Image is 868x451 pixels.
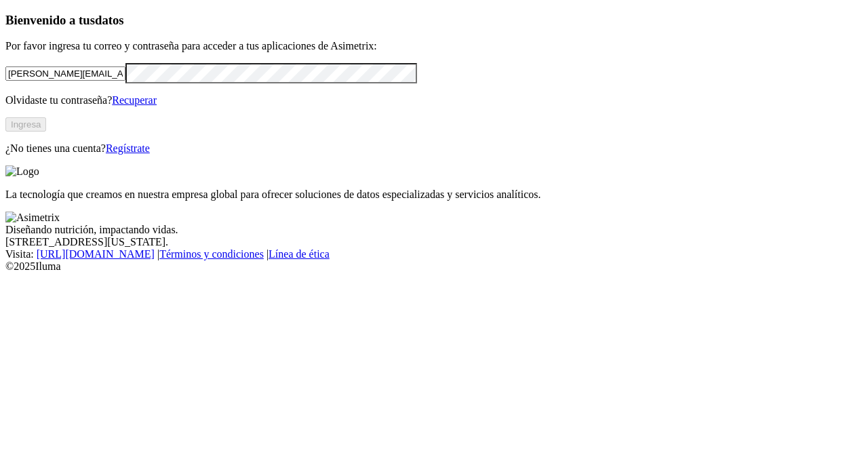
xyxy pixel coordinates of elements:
[112,94,157,106] a: Recuperar
[5,94,863,106] p: Olvidaste tu contraseña?
[5,40,863,52] p: Por favor ingresa tu correo y contraseña para acceder a tus aplicaciones de Asimetrix:
[5,212,60,224] img: Asimetrix
[159,248,264,260] a: Términos y condiciones
[5,189,863,201] p: La tecnología que creamos en nuestra empresa global para ofrecer soluciones de datos especializad...
[5,117,46,132] button: Ingresa
[5,248,863,260] div: Visita : | |
[106,142,150,154] a: Regístrate
[5,165,39,178] img: Logo
[269,248,330,260] a: Línea de ética
[5,224,863,236] div: Diseñando nutrición, impactando vidas.
[5,13,863,28] h3: Bienvenido a tus
[95,13,124,27] span: datos
[37,248,155,260] a: [URL][DOMAIN_NAME]
[5,66,125,81] input: Tu correo
[5,260,863,273] div: © 2025 Iluma
[5,142,863,155] p: ¿No tienes una cuenta?
[5,236,863,248] div: [STREET_ADDRESS][US_STATE].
